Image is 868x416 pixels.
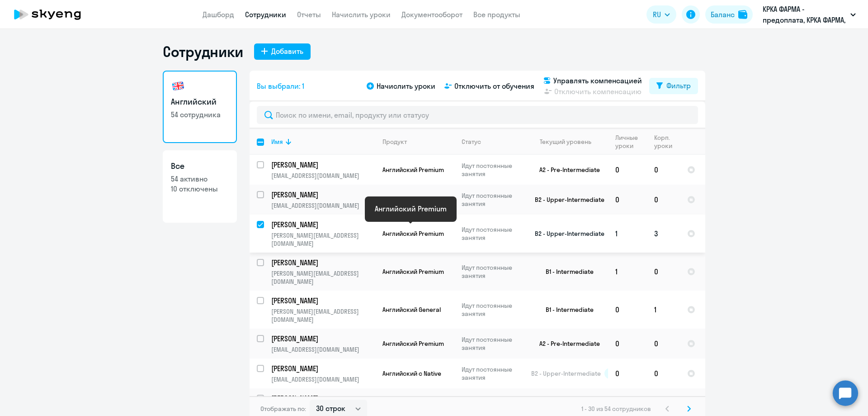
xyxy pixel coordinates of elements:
p: [PERSON_NAME] [271,220,373,230]
div: Английский Premium [375,203,447,214]
a: Все54 активно10 отключены [163,150,237,223]
td: B2 - Upper-Intermediate [524,185,608,215]
button: Фильтр [649,78,698,94]
td: 3 [647,215,680,253]
td: B1 - Intermediate [524,291,608,329]
a: Документооборот [401,10,462,19]
td: 1 [647,291,680,329]
p: [EMAIL_ADDRESS][DOMAIN_NAME] [271,345,375,354]
p: Идут постоянные занятия [462,225,524,242]
td: A2 - Pre-Intermediate [524,329,608,359]
p: [EMAIL_ADDRESS][DOMAIN_NAME] [271,201,375,210]
td: 0 [647,155,680,185]
h3: Английский [171,96,229,108]
span: Отображать по: [260,405,306,413]
td: 0 [608,329,647,359]
img: english [171,79,185,93]
p: [EMAIL_ADDRESS][DOMAIN_NAME] [271,375,375,383]
span: Английский с Native [382,369,441,378]
div: Корп. уроки [654,134,679,150]
span: Управлять компенсацией [553,75,642,86]
span: Начислить уроки [377,81,435,91]
div: Добавить [271,46,303,57]
p: [PERSON_NAME][EMAIL_ADDRESS][DOMAIN_NAME] [271,269,375,286]
span: B2 - Upper-Intermediate [531,369,601,378]
div: Текущий уровень [531,138,608,146]
span: Английский Premium [382,339,444,348]
p: 10 отключены [171,184,229,194]
p: Идут постоянные занятия [462,263,524,280]
span: Английский General [382,306,441,314]
a: [PERSON_NAME] [271,160,375,170]
td: 0 [647,329,680,359]
p: [PERSON_NAME][EMAIL_ADDRESS][DOMAIN_NAME] [271,307,375,324]
a: [PERSON_NAME] [271,190,375,200]
td: 0 [608,155,647,185]
td: B2 - Upper-Intermediate [524,215,608,253]
p: 54 сотрудника [171,110,229,120]
p: Идут постоянные занятия [462,335,524,352]
a: [PERSON_NAME] [271,334,375,344]
p: [PERSON_NAME] [271,363,373,373]
a: Сотрудники [245,10,286,19]
td: 0 [608,359,647,388]
div: Личные уроки [615,134,646,150]
a: [PERSON_NAME] [271,296,375,306]
div: Продукт [382,138,454,146]
a: Все продукты [473,10,520,19]
button: RU [646,5,676,24]
div: Личные уроки [615,134,641,150]
p: 54 активно [171,174,229,184]
span: Английский Premium [382,196,444,204]
td: 0 [647,253,680,291]
span: Английский Premium [382,268,444,276]
a: [PERSON_NAME] [271,363,375,373]
p: Идут постоянные занятия [462,191,524,208]
h1: Сотрудники [163,43,243,61]
p: [PERSON_NAME] [271,334,373,344]
p: Идут постоянные занятия [462,365,524,382]
p: КРКА ФАРМА - предоплата, КРКА ФАРМА, ООО [763,4,847,25]
div: Имя [271,138,283,146]
a: [PERSON_NAME] [271,258,375,268]
td: 0 [647,185,680,215]
a: [PERSON_NAME] [271,220,375,230]
p: Идут постоянные занятия [462,301,524,318]
span: Английский Premium [382,166,444,174]
td: B1 - Intermediate [524,253,608,291]
p: [EMAIL_ADDRESS][DOMAIN_NAME] [271,172,375,180]
span: Вы выбрали: 1 [257,81,304,91]
a: Начислить уроки [332,10,391,19]
div: Имя [271,138,375,146]
p: [PERSON_NAME][EMAIL_ADDRESS][DOMAIN_NAME] [271,231,375,248]
span: Английский Premium [382,230,444,238]
img: balance [738,10,747,19]
p: [PERSON_NAME] [271,258,373,268]
td: A2 - Pre-Intermediate [524,155,608,185]
p: [PERSON_NAME] [271,190,373,200]
p: [PERSON_NAME] [271,296,373,306]
button: Добавить [254,43,311,60]
div: Статус [462,138,481,146]
td: 0 [608,185,647,215]
span: RU [653,9,661,20]
div: Фильтр [666,80,691,91]
input: Поиск по имени, email, продукту или статусу [257,106,698,124]
a: [PERSON_NAME] [271,393,375,403]
p: [PERSON_NAME] [271,393,373,403]
td: 1 [608,253,647,291]
p: [PERSON_NAME] [271,160,373,170]
td: 0 [647,359,680,388]
div: Корп. уроки [654,134,674,150]
a: Дашборд [203,10,234,19]
div: Продукт [382,138,407,146]
a: Английский54 сотрудника [163,71,237,143]
td: 1 [608,215,647,253]
span: Отключить от обучения [454,81,534,91]
span: 1 - 30 из 54 сотрудников [581,405,651,413]
div: Баланс [711,9,735,20]
button: КРКА ФАРМА - предоплата, КРКА ФАРМА, ООО [758,4,860,25]
td: 0 [608,291,647,329]
button: Балансbalance [705,5,753,24]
